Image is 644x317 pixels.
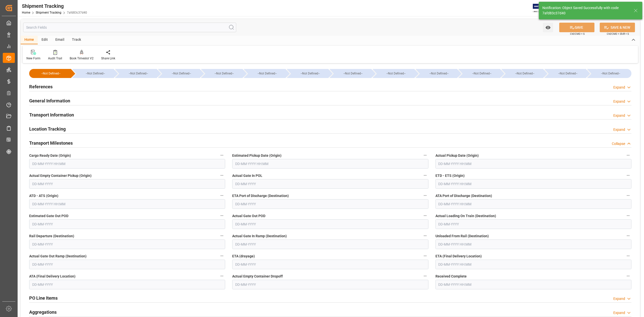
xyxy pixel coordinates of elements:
[612,141,625,146] div: Collapse
[458,69,500,78] div: --Not Defined--
[625,232,631,239] button: Unloaded From Rail (Destination)
[600,23,635,32] button: SAVE & NEW
[249,69,286,78] div: --Not Defined--
[29,219,225,229] input: DD-MM-YYYY
[559,23,594,32] button: SAVE
[219,212,225,219] button: Estimated Gate Out POD
[206,69,243,78] div: --Not Defined--
[435,199,631,209] input: DD-MM-YYYY HH:MM
[29,240,225,249] input: DD-MM-YYYY
[29,97,70,104] h2: General Information
[29,159,225,169] input: DD-MM-YYYY HH:MM
[34,69,67,78] div: --Not Defined--
[373,69,414,78] div: --Not Defined--
[549,69,586,78] div: --Not Defined--
[158,69,200,78] div: --Not Defined--
[435,159,631,169] input: DD-MM-YYYY HH:MM
[435,280,631,289] input: DD-MM-YYYY HH:MM
[22,2,87,10] div: Shipment Tracking
[435,240,631,249] input: DD-MM-YYYY HH:MM
[422,172,428,179] button: Actual Gate In POL
[77,69,114,78] div: --Not Defined--
[422,232,428,239] button: Actual Gate In Ramp (Destination)
[501,69,543,78] div: --Not Defined--
[625,212,631,219] button: Actual Loading On Train (Destination)
[23,23,236,32] input: Search Fields
[232,240,428,249] input: DD-MM-YYYY
[613,113,625,118] div: Expand
[38,36,52,44] div: Edit
[625,152,631,158] button: Actual Pickup Date (Origin)
[435,193,492,199] span: ATA Port of Discharge (Destination)
[435,179,631,189] input: DD-MM-YYYY HH:MM
[335,69,371,78] div: --Not Defined--
[219,273,225,279] button: ATA (Final Delivery Location)
[613,85,625,90] div: Expand
[29,309,57,315] h2: Aggregations
[625,273,631,279] button: Received Complete
[29,111,74,118] h2: Transport Information
[435,173,465,178] span: ETD - ETS (Origin)
[29,280,225,289] input: DD-MM-YYYY
[29,254,87,259] span: Actual Gate Out Ramp (Destination)
[72,69,114,78] div: --Not Defined--
[232,280,428,289] input: DD-MM-YYYY
[435,233,489,239] span: Unloaded From Rail (Destination)
[232,153,281,158] span: Estimated Pickup Date (Origin)
[29,199,225,209] input: DD-MM-YYYY HH:MM
[232,219,428,229] input: DD-MM-YYYY
[232,159,428,169] input: DD-MM-YYYY HH:MM
[29,274,75,279] span: ATA (Final Delivery Location)
[26,56,41,61] div: New Form
[232,274,283,279] span: Actual Empty Container Dropoff
[232,199,428,209] input: DD-MM-YYYY
[422,273,428,279] button: Actual Empty Container Dropoff
[435,153,479,158] span: Actual Pickup Date (Origin)
[613,127,625,132] div: Expand
[378,69,414,78] div: --Not Defined--
[29,179,225,189] input: DD-MM-YYYY
[330,69,371,78] div: --Not Defined--
[232,179,428,189] input: DD-MM-YYYY
[435,213,496,219] span: Actual Loading On Train (Destination)
[232,260,428,269] input: DD-MM-YYYY
[570,32,585,36] span: Ctrl/CMD + S
[219,192,225,199] button: ATD - ATS (Origin)
[244,69,286,78] div: --Not Defined--
[101,56,115,61] div: Share Link
[613,296,625,301] div: Expand
[435,260,631,269] input: DD-MM-YYYY HH:MM
[544,69,586,78] div: --Not Defined--
[219,172,225,179] button: Actual Empty Container Pickup (Origin)
[613,99,625,104] div: Expand
[29,260,225,269] input: DD-MM-YYYY
[607,32,629,36] span: Ctrl/CMD + Shift + S
[625,172,631,179] button: ETD - ETS (Origin)
[70,56,94,61] div: Book Timeslot V2
[422,212,428,219] button: Actual Gate Out POD
[587,69,631,78] div: --Not Defined--
[435,274,467,279] span: Received Complete
[21,36,38,44] div: Home
[48,56,62,61] div: Audit Trail
[29,69,71,78] div: --Not Defined--
[232,254,255,259] span: ETA (drayage)
[163,69,200,78] div: --Not Defined--
[29,233,74,239] span: Rail Departure (Destination)
[29,193,58,199] span: ATD - ATS (Origin)
[435,254,482,259] span: ETA (Final Delivery Location)
[625,253,631,259] button: ETA (Final Delivery Location)
[421,69,457,78] div: --Not Defined--
[29,140,73,146] h2: Transport Milestones
[29,295,58,301] h2: PO Line Items
[232,233,287,239] span: Actual Gate In Ramp (Destination)
[29,126,66,132] h2: Location Tracking
[422,152,428,158] button: Estimated Pickup Date (Origin)
[232,213,265,219] span: Actual Gate Out POD
[463,69,500,78] div: --Not Defined--
[120,69,157,78] div: --Not Defined--
[115,69,157,78] div: --Not Defined--
[543,23,553,32] button: open menu
[592,69,629,78] div: --Not Defined--
[422,192,428,199] button: ETA Port of Discharge (Destination)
